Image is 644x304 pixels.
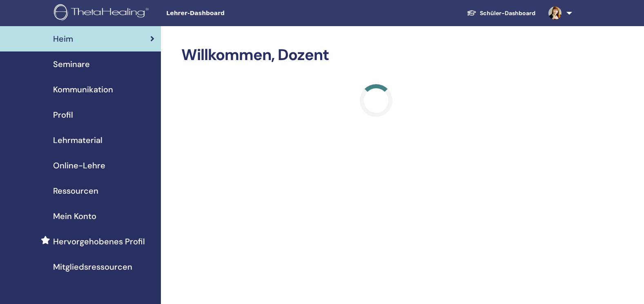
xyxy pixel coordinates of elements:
[53,58,90,70] span: Seminare
[53,261,132,273] span: Mitgliedsressourcen
[54,4,152,22] img: logo.png
[166,9,289,18] span: Lehrer-Dashboard
[467,9,477,16] img: graduation-cap-white.svg
[53,210,96,222] span: Mein Konto
[460,6,542,21] a: Schüler-Dashboard
[53,235,145,248] span: Hervorgehobenes Profil
[548,7,562,20] img: default.jpg
[53,33,73,45] span: Heim
[181,46,570,65] h2: Willkommen, Dozent
[53,83,113,96] span: Kommunikation
[53,134,103,146] span: Lehrmaterial
[53,159,105,172] span: Online-Lehre
[53,109,73,121] span: Profil
[53,185,98,197] span: Ressourcen
[480,9,535,17] font: Schüler-Dashboard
